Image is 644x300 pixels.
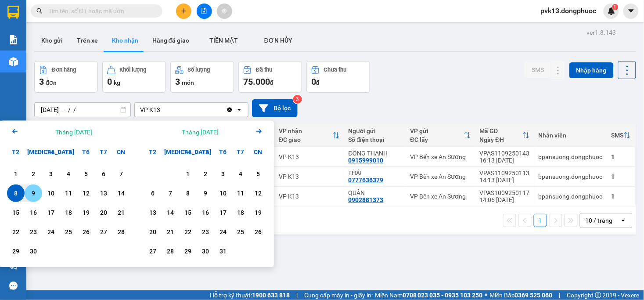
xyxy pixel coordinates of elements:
[232,143,249,161] div: T7
[349,150,402,157] div: ĐÔNG THẠNH
[97,227,110,237] div: 27
[586,216,613,225] div: 10 / trang
[232,184,249,202] div: Choose Thứ Bảy, tháng 10 11 2025. It's available.
[210,290,290,300] span: Hỗ trợ kỹ thuật:
[144,143,162,161] div: T2
[410,136,464,143] div: ĐC lấy
[80,188,92,199] div: 12
[7,242,25,260] div: Choose Thứ Hai, tháng 09 29 2025. It's available.
[7,204,25,221] div: Choose Thứ Hai, tháng 09 15 2025. It's available.
[349,196,384,203] div: 0902881373
[140,105,160,114] div: VP K13
[490,290,553,300] span: Miền Bắc
[80,169,92,179] div: 5
[147,188,159,199] div: 6
[144,204,162,221] div: Choose Thứ Hai, tháng 10 13 2025. It's available.
[182,188,194,199] div: 8
[232,223,249,241] div: Choose Thứ Bảy, tháng 10 25 2025. It's available.
[105,30,145,51] button: Kho nhận
[182,246,194,257] div: 29
[95,165,112,183] div: Choose Thứ Bảy, tháng 09 6 2025. It's available.
[10,227,22,237] div: 22
[559,290,561,300] span: |
[614,4,617,10] span: 1
[620,217,627,224] svg: open
[217,169,229,179] div: 3
[95,204,112,221] div: Choose Thứ Bảy, tháng 09 20 2025. It's available.
[182,128,219,137] div: Tháng [DATE]
[77,204,95,221] div: Choose Thứ Sáu, tháng 09 19 2025. It's available.
[145,30,196,51] button: Hàng đã giao
[199,207,212,218] div: 16
[236,106,243,113] svg: open
[10,126,20,138] button: Previous month.
[199,188,212,199] div: 9
[234,227,247,237] div: 25
[349,157,384,164] div: 0915999010
[534,214,547,227] button: 1
[175,76,180,87] span: 3
[48,6,152,16] input: Tìm tên, số ĐT hoặc mã đơn
[102,61,166,93] button: Khối lượng0kg
[27,227,40,237] div: 23
[480,189,530,196] div: VPAS1009250117
[252,188,264,199] div: 12
[234,207,247,218] div: 18
[534,5,604,16] span: pvk13.dongphuoc
[162,204,179,221] div: Choose Thứ Ba, tháng 10 14 2025. It's available.
[274,124,344,147] th: Toggle SortBy
[170,61,234,93] button: Số lượng3món
[410,153,471,160] div: VP Bến xe An Sương
[485,293,488,297] span: ⚪️
[199,227,212,237] div: 23
[162,184,179,202] div: Choose Thứ Ba, tháng 10 7 2025. It's available.
[623,4,639,19] button: caret-down
[569,62,614,78] button: Nhập hàng
[539,153,603,160] div: bpansuong.dongphuoc
[612,173,631,180] div: 1
[264,37,292,44] span: ĐƠN HỦY
[25,184,42,202] div: Choose Thứ Ba, tháng 09 9 2025. It's available.
[279,193,339,200] div: VP K13
[612,193,631,200] div: 1
[349,189,402,196] div: QUÂN
[27,246,40,257] div: 30
[197,204,214,221] div: Choose Thứ Năm, tháng 10 16 2025. It's available.
[410,127,464,134] div: VP gửi
[480,127,523,134] div: Mã GD
[201,8,207,14] span: file-add
[254,126,264,138] button: Next month.
[147,246,159,257] div: 27
[97,207,110,218] div: 20
[252,99,298,117] button: Bộ lọc
[480,170,530,177] div: VPAS1109250113
[107,76,112,87] span: 0
[270,79,273,86] span: đ
[279,127,332,134] div: VP nhận
[45,169,57,179] div: 3
[515,292,553,299] strong: 0369 525 060
[112,223,130,241] div: Choose Chủ Nhật, tháng 09 28 2025. It's available.
[9,35,18,44] img: solution-icon
[234,188,247,199] div: 11
[197,242,214,260] div: Choose Thứ Năm, tháng 10 30 2025. It's available.
[45,227,57,237] div: 24
[25,242,42,260] div: Choose Thứ Ba, tháng 09 30 2025. It's available.
[34,61,98,93] button: Đơn hàng3đơn
[164,246,176,257] div: 28
[147,207,159,218] div: 13
[60,165,77,183] div: Choose Thứ Năm, tháng 09 4 2025. It's available.
[217,188,229,199] div: 10
[480,157,530,164] div: 16:13 [DATE]
[161,105,162,114] input: Selected VP K13.
[25,165,42,183] div: Choose Thứ Ba, tháng 09 2 2025. It's available.
[232,204,249,221] div: Choose Thứ Bảy, tháng 10 18 2025. It's available.
[120,67,147,73] div: Khối lượng
[164,227,176,237] div: 21
[35,103,130,117] input: Select a date range.
[162,242,179,260] div: Choose Thứ Ba, tháng 10 28 2025. It's available.
[70,30,105,51] button: Trên xe
[324,67,347,73] div: Chưa thu
[197,223,214,241] div: Choose Thứ Năm, tháng 10 23 2025. It's available.
[97,188,110,199] div: 13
